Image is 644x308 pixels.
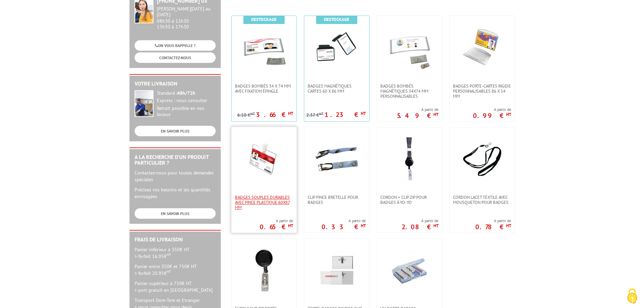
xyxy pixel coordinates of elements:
[135,186,216,200] p: Précisez vos besoins et les quantités envisagées
[157,6,216,18] div: [PERSON_NAME][DATE] au [DATE]
[251,111,255,116] sup: HT
[288,111,293,116] sup: HT
[319,111,324,116] sup: HT
[135,81,216,87] h2: Votre livraison
[380,84,438,99] span: Badges bombés magnétiques 34x74 mm personnalisables
[475,225,511,229] p: 0.78 €
[288,223,293,229] sup: HT
[387,248,431,292] img: Valisette badges rangement 84 badges
[135,237,216,243] h2: Frais de Livraison
[135,253,171,259] span: > forfait 16.95€
[397,107,438,112] span: A partir de
[167,269,171,274] sup: HT
[450,195,515,205] a: Cordon lacet textile avec mousqueton pour badges
[453,84,511,99] span: Badges Porte-cartes rigide personnalisables 86 x 54 mm
[361,111,366,116] sup: HT
[387,26,431,70] img: Badges bombés magnétiques 34x74 mm personnalisables
[242,137,286,181] img: Badges souples durables avec pince plastique 60x87 mm
[235,84,293,94] span: Badges bombés 34 x 74 mm avec fixation épingle
[135,40,216,51] a: ON VOUS RAPPELLE ?
[135,154,216,166] h2: A la recherche d'un produit particulier ?
[135,126,216,136] a: EN SAVOIR PLUS
[506,112,511,117] sup: HT
[315,26,359,70] img: Badges magnétiques cartes 60 x 86 mm
[387,137,431,181] img: Cordon + clip Zip pour badges à Yo-Yo
[157,6,216,29] div: 08h30 à 12h30 13h30 à 17h30
[315,137,359,181] img: Clip Pince bretelle pour badges
[473,107,511,112] span: A partir de
[232,84,296,94] a: Badges bombés 34 x 74 mm avec fixation épingle
[237,113,255,118] p: 6.10 €
[260,218,293,223] span: A partir de
[157,90,216,96] div: Standard :
[433,112,438,117] sup: HT
[361,223,366,229] sup: HT
[308,195,366,205] span: Clip Pince bretelle pour badges
[177,90,195,96] strong: 48h/72h
[251,17,277,22] b: Destockage
[450,84,515,99] a: Badges Porte-cartes rigide personnalisables 86 x 54 mm
[475,218,511,223] span: A partir de
[304,84,369,94] a: Badges magnétiques cartes 60 x 86 mm
[433,223,438,229] sup: HT
[460,26,504,70] img: Badges Porte-cartes rigide personnalisables 86 x 54 mm
[135,169,216,183] p: Contactez-nous pour toutes demandes spéciales
[321,218,366,223] span: A partir de
[306,113,324,118] p: 2.37 €
[473,114,511,118] p: 0.99 €
[377,195,442,205] a: Cordon + clip Zip pour badges à Yo-Yo
[460,137,504,181] img: Cordon lacet textile avec mousqueton pour badges
[242,248,286,292] img: Enrouleur Zip porte- badges à Yo-Yo
[321,225,366,229] p: 0.33 €
[135,270,171,276] span: > forfait 20.95€
[135,52,216,63] a: CONTACTEZ-NOUS
[453,195,511,205] span: Cordon lacet textile avec mousqueton pour badges
[135,246,216,260] p: Panier inférieur à 350€ HT
[620,285,644,308] button: Cookies (fenêtre modale)
[232,195,296,210] a: Badges souples durables avec pince plastique 60x87 mm
[506,223,511,229] sup: HT
[157,98,216,104] div: Express : nous consulter
[325,113,366,117] p: 1.23 €
[402,218,438,223] span: A partir de
[380,195,438,205] span: Cordon + clip Zip pour badges à Yo-Yo
[242,26,286,70] img: Badges bombés 34 x 74 mm avec fixation épingle
[256,113,293,117] p: 3.66 €
[157,105,216,118] div: Retrait possible en nos locaux
[315,248,359,292] img: Porte-Badges rigides clip et épingle 57x90 mm
[135,263,216,277] p: Panier entre 350€ et 750€ HT
[304,195,369,205] a: Clip Pince bretelle pour badges
[235,195,293,210] span: Badges souples durables avec pince plastique 60x87 mm
[624,288,641,305] img: Cookies (fenêtre modale)
[397,114,438,118] p: 5.49 €
[135,280,216,293] p: Panier supérieur à 750€ HT
[167,252,171,257] sup: HT
[308,84,366,94] span: Badges magnétiques cartes 60 x 86 mm
[377,84,442,99] a: Badges bombés magnétiques 34x74 mm personnalisables
[324,17,349,22] b: Destockage
[402,225,438,229] p: 2.08 €
[135,208,216,219] a: EN SAVOIR PLUS
[260,225,293,229] p: 0.65 €
[135,90,153,117] img: widget-livraison.jpg
[135,287,213,293] span: > port gratuit en [GEOGRAPHIC_DATA]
